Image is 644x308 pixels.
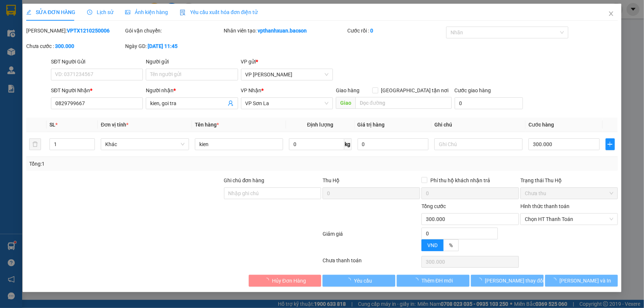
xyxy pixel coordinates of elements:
[264,278,272,283] span: loading
[378,86,452,94] span: [GEOGRAPHIC_DATA] tận nơi
[245,69,328,80] span: VP Thanh Xuân
[520,176,618,184] div: Trạng thái Thu Hộ
[241,58,333,66] div: VP gửi
[347,27,445,35] div: Cước rồi :
[427,242,438,248] span: VND
[148,43,178,49] b: [DATE] 11:45
[272,277,306,285] span: Hủy Đơn Hàng
[29,160,249,168] div: Tổng: 1
[560,277,612,285] span: [PERSON_NAME] và In
[249,275,321,287] button: Hủy Đơn Hàng
[471,275,544,287] button: [PERSON_NAME] thay đổi
[87,9,113,15] span: Lịch sử
[397,275,469,287] button: Thêm ĐH mới
[601,4,621,24] button: Close
[344,138,352,150] span: kg
[455,97,523,109] input: Cước giao hàng
[421,203,446,209] span: Tổng cước
[606,138,615,150] button: plus
[552,278,560,283] span: loading
[525,188,613,199] span: Chưa thu
[195,122,219,128] span: Tên hàng
[322,230,421,255] div: Giảm giá
[224,177,265,183] label: Ghi chú đơn hàng
[449,242,453,248] span: %
[125,27,223,35] div: Gói vận chuyển:
[370,28,373,34] b: 0
[29,138,41,150] button: delete
[195,138,283,150] input: VD: Bàn, Ghế
[245,98,328,109] span: VP Sơn La
[224,187,321,199] input: Ghi chú đơn hàng
[26,42,124,50] div: Chưa cước :
[125,42,223,50] div: Ngày GD:
[241,87,262,93] span: VP Nhận
[51,58,143,66] div: SĐT Người Gửi
[323,177,340,183] span: Thu Hộ
[87,10,92,15] span: clock-circle
[477,278,485,283] span: loading
[26,10,31,15] span: edit
[336,97,355,109] span: Giao
[606,141,614,147] span: plus
[146,86,238,94] div: Người nhận
[180,10,186,15] img: icon
[358,122,385,128] span: Giá trị hàng
[26,27,124,35] div: [PERSON_NAME]:
[67,28,110,34] b: VPTX1210250006
[525,214,613,225] span: Chọn HT Thanh Toán
[180,9,258,15] span: Yêu cầu xuất hóa đơn điện tử
[51,86,143,94] div: SĐT Người Nhận
[355,97,452,109] input: Dọc đường
[608,11,614,17] span: close
[26,9,75,15] span: SỬA ĐƠN HÀNG
[520,203,569,209] label: Hình thức thanh toán
[228,100,234,106] span: user-add
[336,87,359,93] span: Giao hàng
[427,176,493,184] span: Phí thu hộ khách nhận trả
[9,53,129,66] b: GỬI : VP [PERSON_NAME]
[125,10,130,15] span: picture
[354,277,372,285] span: Yêu cầu
[528,122,554,128] span: Cước hàng
[434,138,523,150] input: Ghi Chú
[346,278,354,283] span: loading
[55,43,74,49] b: 300.000
[431,118,526,132] th: Ghi chú
[258,28,307,34] b: vpthanhxuan.bacson
[413,278,421,283] span: loading
[485,277,544,285] span: [PERSON_NAME] thay đổi
[105,139,185,150] span: Khác
[224,27,346,35] div: Nhân viên tạo:
[323,275,396,287] button: Yêu cầu
[49,122,55,128] span: SL
[146,58,238,66] div: Người gửi
[125,9,168,15] span: Ảnh kiện hàng
[455,87,491,93] label: Cước giao hàng
[421,277,453,285] span: Thêm ĐH mới
[101,122,128,128] span: Đơn vị tính
[545,275,618,287] button: [PERSON_NAME] và In
[69,27,309,37] li: Hotline: 0965551559
[322,256,421,269] div: Chưa thanh toán
[69,18,309,27] li: Số 378 [PERSON_NAME] ( trong nhà khách [GEOGRAPHIC_DATA])
[307,122,333,128] span: Định lượng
